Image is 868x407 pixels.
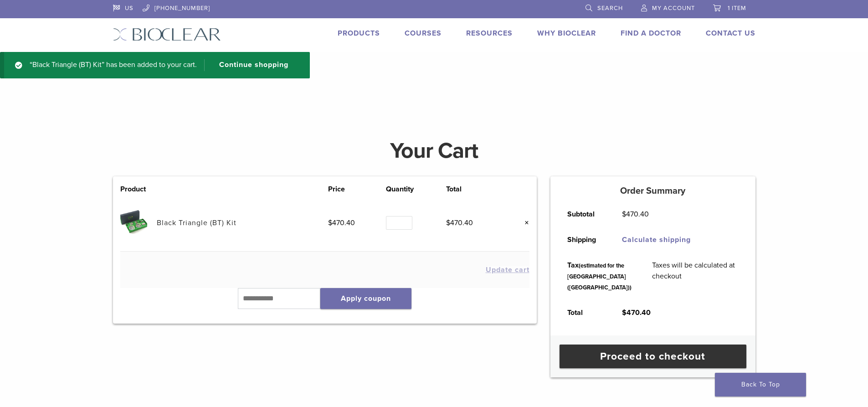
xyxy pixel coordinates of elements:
[557,227,612,252] th: Shipping
[642,252,749,300] td: Taxes will be calculated at checkout
[621,29,681,38] a: Find A Doctor
[597,5,623,12] span: Search
[622,308,627,317] span: $
[328,184,386,195] th: Price
[728,5,746,12] span: 1 item
[328,218,355,227] bdi: 470.40
[157,218,236,227] a: Black Triangle (BT) Kit
[120,184,157,195] th: Product
[486,266,529,273] button: Update cart
[622,210,649,219] bdi: 470.40
[446,218,473,227] bdi: 470.40
[338,29,380,38] a: Products
[652,5,695,12] span: My Account
[706,29,755,38] a: Contact Us
[560,345,746,368] a: Proceed to checkout
[557,201,612,227] th: Subtotal
[715,373,806,397] a: Back To Top
[328,218,332,227] span: $
[622,308,651,317] bdi: 470.40
[386,184,446,195] th: Quantity
[466,29,513,38] a: Resources
[622,210,626,219] span: $
[204,59,295,71] a: Continue shopping
[446,184,504,195] th: Total
[405,29,442,38] a: Courses
[113,28,221,41] img: Bioclear
[537,29,596,38] a: Why Bioclear
[567,262,632,291] small: (estimated for the [GEOGRAPHIC_DATA] ([GEOGRAPHIC_DATA]))
[550,185,755,196] h5: Order Summary
[557,300,612,325] th: Total
[518,217,529,229] a: Remove this item
[446,218,450,227] span: $
[106,140,762,162] h1: Your Cart
[320,288,411,309] button: Apply coupon
[120,209,147,236] img: Black Triangle (BT) Kit
[622,235,691,244] a: Calculate shipping
[557,252,642,300] th: Tax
